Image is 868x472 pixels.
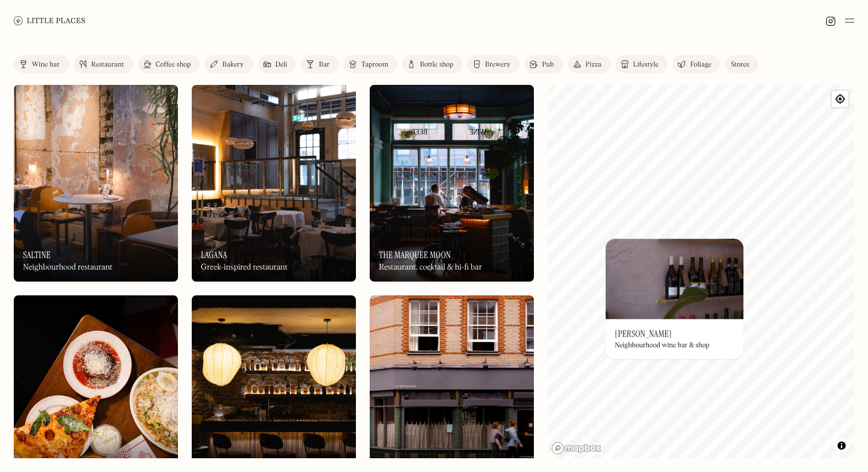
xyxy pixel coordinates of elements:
div: Restaurant [91,61,124,68]
div: Foliage [690,61,711,68]
a: SaltineSaltineSaltineNeighbourhood restaurant [14,85,178,282]
div: Pub [542,61,554,68]
a: Finley'sFinley's[PERSON_NAME]Neighbourhood wine bar & shop [606,239,743,359]
div: Deli [276,61,288,68]
button: Toggle attribution [835,439,848,453]
div: Taproom [361,61,388,68]
div: Bottle shop [420,61,454,68]
div: Restaurant, cocktail & hi-fi bar [379,263,482,272]
img: Lagana [192,85,356,282]
a: Lifestyle [615,55,668,73]
div: Stores [731,61,749,68]
span: Toggle attribution [838,439,845,452]
a: Bakery [204,55,253,73]
div: Lifestyle [633,61,658,68]
a: The Marquee MoonThe Marquee MoonThe Marquee MoonRestaurant, cocktail & hi-fi bar [370,85,534,282]
a: Wine bar [14,55,69,73]
img: Finley's [606,239,743,319]
button: Find my location [832,91,848,107]
div: Greek-inspired restaurant [201,263,288,272]
a: Taproom [343,55,397,73]
a: Bottle shop [402,55,463,73]
a: Bar [301,55,339,73]
canvas: Map [548,85,854,458]
h3: [PERSON_NAME] [615,328,672,339]
a: LaganaLaganaLaganaGreek-inspired restaurant [192,85,356,282]
a: Brewery [467,55,520,73]
div: Neighbourhood restaurant [23,263,113,272]
a: Pub [524,55,563,73]
div: Bar [319,61,330,68]
div: Coffee shop [156,61,191,68]
h3: The Marquee Moon [379,249,451,260]
a: Pizza [568,55,611,73]
div: Neighbourhood wine bar & shop [615,342,710,350]
img: Saltine [14,85,178,282]
a: Deli [258,55,297,73]
div: Wine bar [32,61,60,68]
div: Brewery [485,61,510,68]
a: Stores [725,55,758,73]
div: Pizza [586,61,602,68]
a: Restaurant [73,55,133,73]
h3: Saltine [23,249,51,260]
a: Coffee shop [138,55,200,73]
h3: Lagana [201,249,227,260]
div: Bakery [222,61,243,68]
a: Foliage [672,55,720,73]
img: The Marquee Moon [370,85,534,282]
a: Mapbox homepage [551,442,602,455]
